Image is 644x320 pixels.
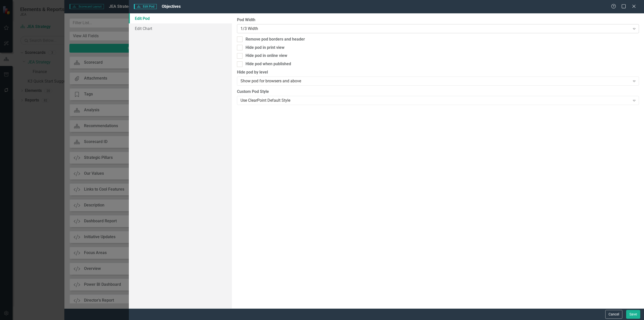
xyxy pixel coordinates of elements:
span: Edit Pod [134,4,157,9]
div: Show pod for browsers and above [240,78,630,84]
label: Pod Width [237,17,639,23]
button: Save [626,310,640,319]
div: Remove pod borders and header [246,37,305,42]
a: Edit Pod [129,13,232,23]
span: Objectives [162,4,181,9]
div: Use ClearPoint Default Style [240,97,630,103]
a: Edit Chart [129,23,232,33]
button: Cancel [605,310,622,319]
label: Hide pod by level [237,69,639,75]
div: Hide pod when published [246,61,291,67]
div: 1/3 Width [240,26,630,31]
div: Hide pod in print view [246,45,285,51]
label: Custom Pod Style [237,89,639,95]
div: Hide pod in online view [246,53,287,59]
